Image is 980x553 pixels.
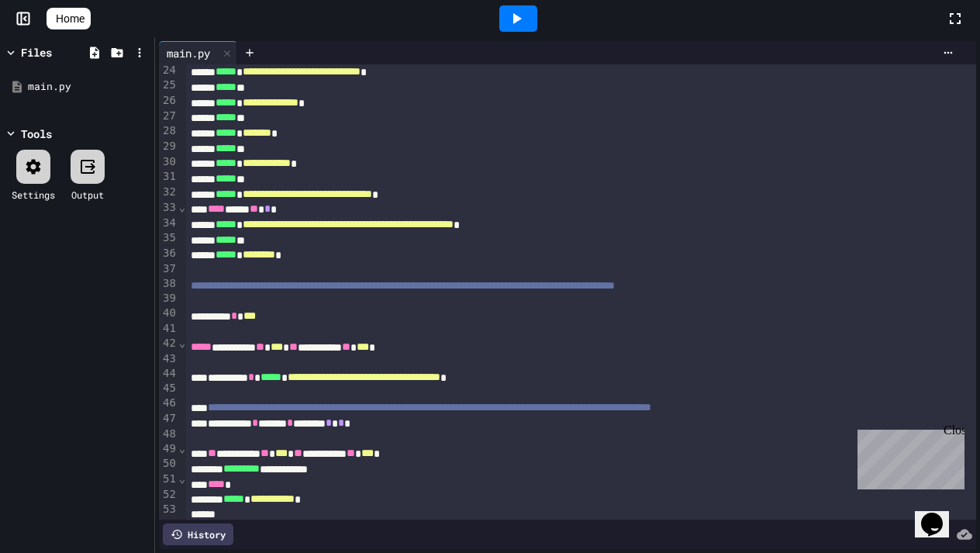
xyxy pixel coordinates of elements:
[159,336,178,351] div: 42
[159,246,178,261] div: 36
[159,109,178,124] div: 27
[159,351,178,366] div: 43
[159,123,178,139] div: 28
[159,502,178,517] div: 53
[178,472,186,485] span: Fold line
[159,200,178,216] div: 33
[159,456,178,472] div: 50
[159,230,178,246] div: 35
[163,524,233,545] div: History
[159,185,178,200] div: 32
[159,45,218,61] div: main.py
[159,366,178,382] div: 44
[159,472,178,487] div: 51
[159,487,178,503] div: 52
[21,44,52,60] div: Files
[159,63,178,78] div: 24
[159,276,178,292] div: 38
[159,441,178,457] div: 49
[159,411,178,427] div: 47
[159,93,178,109] div: 26
[47,8,91,29] a: Home
[159,381,178,396] div: 45
[915,491,964,537] iframe: chat widget
[71,188,104,202] div: Output
[159,396,178,411] div: 46
[851,423,964,489] iframe: chat widget
[6,6,107,99] div: Chat with us now!Close
[159,306,178,321] div: 40
[159,78,178,93] div: 25
[159,427,178,441] div: 48
[21,126,52,142] div: Tools
[159,216,178,231] div: 34
[159,291,178,306] div: 39
[56,11,85,26] span: Home
[159,41,237,64] div: main.py
[178,442,186,454] span: Fold line
[159,261,178,276] div: 37
[159,154,178,170] div: 30
[159,139,178,154] div: 29
[159,169,178,185] div: 31
[178,337,186,349] span: Fold line
[28,79,149,95] div: main.py
[178,201,186,213] span: Fold line
[159,321,178,336] div: 41
[12,188,55,202] div: Settings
